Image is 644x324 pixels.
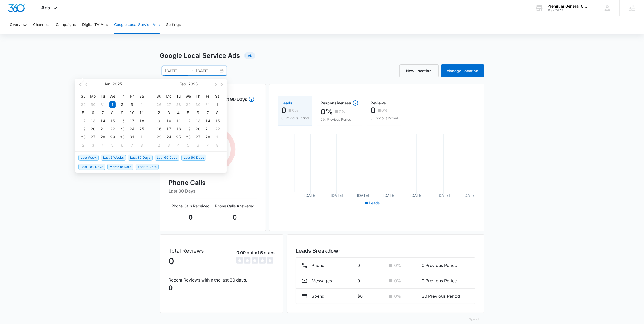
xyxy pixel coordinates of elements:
div: 18 [138,118,145,124]
td: 2025-02-07 [127,141,137,149]
td: 2025-02-01 [213,101,222,109]
button: Google Local Service Ads [114,16,160,34]
td: 2025-02-06 [117,141,127,149]
tspan: [DATE] [331,193,343,198]
div: 23 [119,126,126,132]
td: 2025-02-28 [203,133,213,141]
div: 14 [204,118,211,124]
div: 20 [195,126,201,132]
td: 2025-02-16 [154,125,164,133]
div: 22 [214,126,221,132]
td: 2025-02-06 [193,109,203,117]
div: 3 [129,101,135,108]
div: 3 [166,142,172,148]
p: 0 % [394,262,401,269]
div: 5 [109,142,116,148]
td: 2025-02-24 [164,133,174,141]
tspan: [DATE] [357,193,369,198]
td: 2025-02-09 [154,117,164,125]
div: account name [547,4,587,8]
div: 28 [100,134,106,140]
td: 2025-02-04 [98,141,108,149]
tspan: [DATE] [304,193,316,198]
th: Th [193,92,203,101]
div: 9 [119,110,126,116]
p: Messages [312,277,332,284]
td: 2025-01-31 [203,101,213,109]
td: 2025-01-20 [88,125,98,133]
td: 2025-01-07 [98,109,108,117]
td: 2025-01-08 [108,109,117,117]
div: 13 [90,118,96,124]
button: Channels [33,16,49,34]
div: 4 [138,101,145,108]
td: 2025-01-10 [127,109,137,117]
div: 22 [109,126,116,132]
td: 2024-12-31 [98,101,108,109]
div: 12 [185,118,191,124]
div: 11 [175,118,182,124]
div: 23 [156,134,162,140]
div: 29 [109,134,116,140]
div: 4 [100,142,106,148]
td: 2025-02-25 [174,133,183,141]
div: 10 [166,118,172,124]
th: We [183,92,193,101]
td: 2025-02-02 [154,109,164,117]
p: 0 Previous Period [371,116,398,121]
div: 3 [166,110,172,116]
p: 0 [358,262,384,269]
span: Leads [369,201,380,205]
p: Spend [312,293,325,299]
div: 11 [138,110,145,116]
td: 2025-02-05 [183,109,193,117]
div: 6 [90,110,96,116]
th: Fr [127,92,137,101]
p: 0% [292,108,298,112]
a: Manage Location [441,64,484,77]
td: 2025-02-13 [193,117,203,125]
p: 0% [381,108,388,112]
td: 2025-01-27 [164,101,174,109]
td: 2025-02-05 [108,141,117,149]
div: 13 [195,118,201,124]
button: Digital TV Ads [82,16,108,34]
p: 0.00 out of 5 stars [236,249,275,256]
div: 10 [129,110,135,116]
td: 2025-01-29 [183,101,193,109]
span: Month to Date [107,164,133,170]
td: 2025-01-03 [127,101,137,109]
td: 2025-01-26 [78,133,88,141]
td: 2025-02-08 [137,141,147,149]
div: 14 [100,118,106,124]
td: 2025-01-24 [127,125,137,133]
input: End date [196,68,219,74]
td: 2025-01-06 [88,109,98,117]
p: 0 [371,106,375,115]
td: 2025-03-05 [183,141,193,149]
td: 2025-02-27 [193,133,203,141]
p: 0 Previous Period [422,277,470,284]
td: 2024-12-29 [78,101,88,109]
div: 15 [109,118,116,124]
div: 5 [185,110,191,116]
div: 1 [214,101,221,108]
div: 30 [119,134,126,140]
td: 2025-02-03 [88,141,98,149]
td: 2025-02-26 [183,133,193,141]
div: 4 [175,142,182,148]
tspan: [DATE] [463,193,476,198]
div: 17 [129,118,135,124]
p: 0 [281,106,286,115]
td: 2025-01-04 [137,101,147,109]
td: 2025-02-20 [193,125,203,133]
div: 21 [204,126,211,132]
td: 2025-01-28 [98,133,108,141]
td: 2025-03-07 [203,141,213,149]
div: 25 [138,126,145,132]
tspan: [DATE] [410,193,422,198]
td: 2025-03-06 [193,141,203,149]
td: 2025-03-03 [164,141,174,149]
td: 2025-01-29 [108,133,117,141]
h4: Phone Calls [169,178,257,188]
